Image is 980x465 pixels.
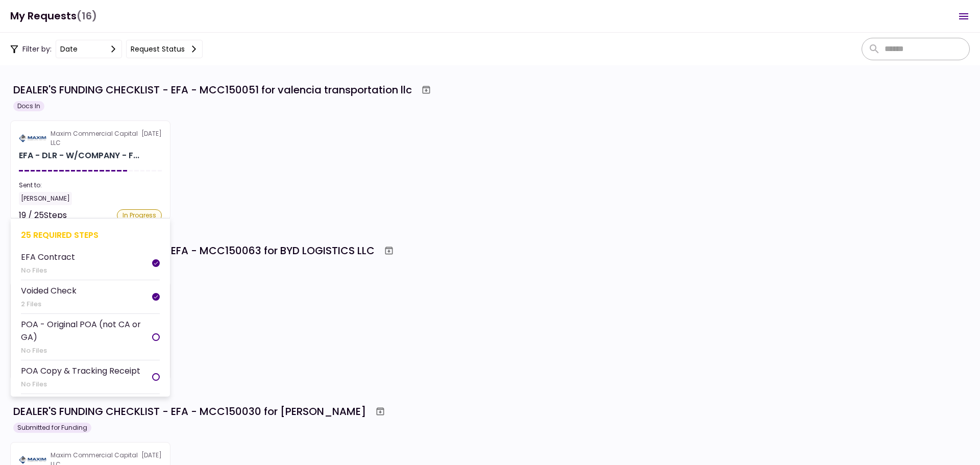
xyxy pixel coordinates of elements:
div: No Files [21,379,140,389]
div: POA - Original POA (not CA or GA) [21,318,152,344]
div: Filter by: [10,40,203,58]
div: Submitted for Funding [13,423,91,433]
div: In Progress [117,209,162,222]
div: DEALER'S FUNDING CHECKLIST - EFA - MCC150063 for BYD LOGISTICS LLC [13,243,375,258]
div: EFA Contract [21,251,75,263]
div: 19 / 25 Steps [19,209,67,222]
div: date [60,43,78,55]
div: POA Copy & Tracking Receipt [21,364,140,377]
button: Archive workflow [417,81,435,99]
div: 2 Files [21,299,77,309]
img: Partner logo [19,134,46,143]
div: [DATE] [19,129,162,148]
button: date [56,40,122,58]
div: Voided Check [21,284,77,297]
div: No Files [21,346,152,356]
button: Archive workflow [380,241,398,260]
img: Partner logo [19,455,46,464]
div: Docs In [13,101,44,111]
div: DEALER'S FUNDING CHECKLIST - EFA - MCC150051 for valencia transportation llc [13,82,412,97]
button: Request status [126,40,203,58]
div: Sent to: [19,181,162,190]
div: 25 required steps [21,229,160,241]
div: EFA - DLR - W/COMPANY - FUNDING CHECKLIST [19,150,139,162]
span: (16) [77,6,97,27]
div: Maxim Commercial Capital LLC [51,129,141,148]
h1: My Requests [10,6,97,27]
div: [PERSON_NAME] [19,192,72,205]
button: Archive workflow [371,402,389,421]
div: No Files [21,265,75,276]
button: Open menu [951,4,976,29]
div: DEALER'S FUNDING CHECKLIST - EFA - MCC150030 for [PERSON_NAME] [13,404,366,419]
